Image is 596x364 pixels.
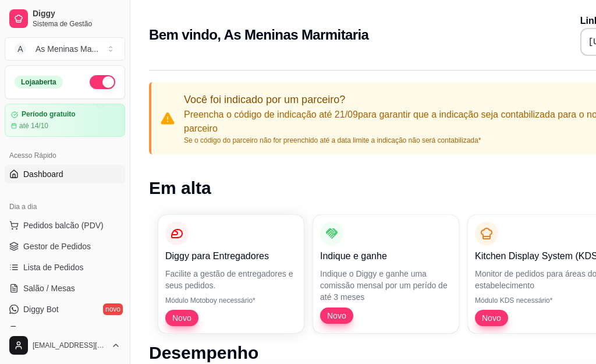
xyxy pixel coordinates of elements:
button: Alterar Status [90,75,115,89]
span: KDS [23,324,40,336]
span: Lista de Pedidos [23,261,84,273]
div: Acesso Rápido [5,146,125,165]
div: As Meninas Ma ... [36,43,98,55]
button: [EMAIL_ADDRESS][DOMAIN_NAME] [5,331,125,359]
button: Select a team [5,37,125,61]
span: Pedidos balcão (PDV) [23,220,104,231]
button: Diggy para EntregadoresFacilite a gestão de entregadores e seus pedidos.Módulo Motoboy necessário... [158,215,304,333]
p: Indique e ganhe [320,249,452,263]
a: Dashboard [5,165,125,183]
article: até 14/10 [19,121,48,130]
span: Dashboard [23,168,63,180]
span: [EMAIL_ADDRESS][DOMAIN_NAME] [33,341,107,350]
span: Novo [322,310,351,321]
span: Diggy [33,9,120,19]
a: Salão / Mesas [5,279,125,298]
span: A [15,43,26,55]
p: Facilite a gestão de entregadores e seus pedidos. [165,268,297,291]
a: Período gratuitoaté 14/10 [5,104,125,137]
span: Sistema de Gestão [33,19,120,29]
p: Indique o Diggy e ganhe uma comissão mensal por um perído de até 3 meses [320,268,452,303]
a: DiggySistema de Gestão [5,5,125,33]
a: Gestor de Pedidos [5,237,125,256]
span: Novo [168,312,196,324]
p: Diggy para Entregadores [165,249,297,263]
span: Diggy Bot [23,303,59,315]
button: Indique e ganheIndique o Diggy e ganhe uma comissão mensal por um perído de até 3 mesesNovo [313,215,459,333]
a: Lista de Pedidos [5,258,125,277]
div: Dia a dia [5,197,125,216]
p: Módulo Motoboy necessário* [165,296,297,305]
span: Gestor de Pedidos [23,241,91,252]
span: Salão / Mesas [23,282,75,294]
h2: Bem vindo, As Meninas Marmitaria [149,26,368,44]
a: Diggy Botnovo [5,300,125,319]
div: Loja aberta [15,76,63,89]
button: Pedidos balcão (PDV) [5,216,125,235]
article: Período gratuito [22,110,76,119]
a: KDS [5,321,125,340]
span: Novo [477,312,506,324]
